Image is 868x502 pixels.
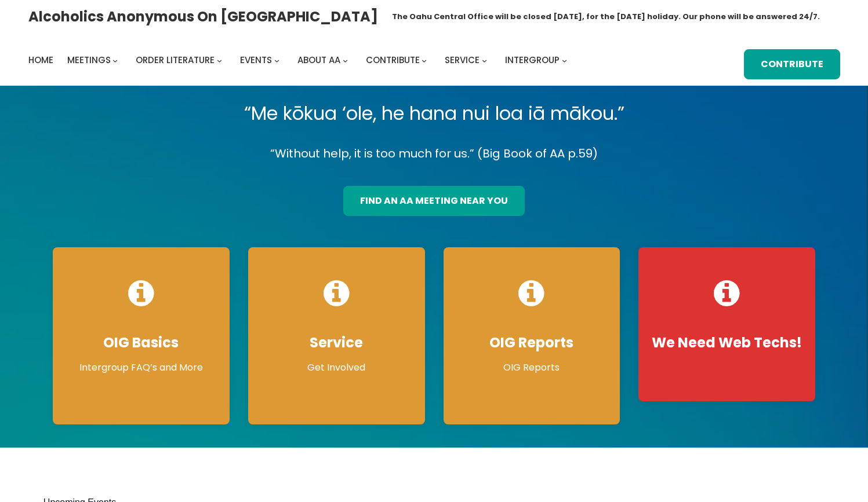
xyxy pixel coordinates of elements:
a: Meetings [67,52,111,68]
button: Events submenu [274,57,279,63]
button: Service submenu [482,57,487,63]
p: Get Involved [260,361,413,375]
a: Events [240,52,272,68]
a: Service [445,52,480,68]
span: Intergroup [505,54,560,66]
button: Order Literature submenu [217,57,222,63]
span: Home [28,54,53,66]
span: About AA [297,54,340,66]
button: Intergroup submenu [562,57,567,63]
a: find an aa meeting near you [343,186,524,216]
nav: Intergroup [28,52,571,68]
p: “Without help, it is too much for us.” (Big Book of AA p.59) [43,144,825,164]
p: Intergroup FAQ’s and More [64,361,218,375]
span: Order Literature [136,54,215,66]
p: “Me kōkua ‘ole, he hana nui loa iā mākou.” [43,97,825,130]
span: Contribute [366,54,420,66]
a: Alcoholics Anonymous on [GEOGRAPHIC_DATA] [28,4,378,29]
a: Contribute [366,52,420,68]
a: About AA [297,52,340,68]
h4: OIG Reports [455,334,609,351]
a: Home [28,52,53,68]
button: About AA submenu [343,57,348,63]
button: Contribute submenu [422,57,427,63]
h4: OIG Basics [64,334,218,351]
span: Meetings [67,54,111,66]
h4: We Need Web Techs! [650,334,804,351]
button: Meetings submenu [112,57,118,63]
a: Intergroup [505,52,560,68]
h4: Service [260,334,413,351]
p: OIG Reports [455,361,609,375]
a: Contribute [744,49,840,79]
span: Service [445,54,480,66]
span: Events [240,54,272,66]
h1: The Oahu Central Office will be closed [DATE], for the [DATE] holiday. Our phone will be answered... [392,11,820,23]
